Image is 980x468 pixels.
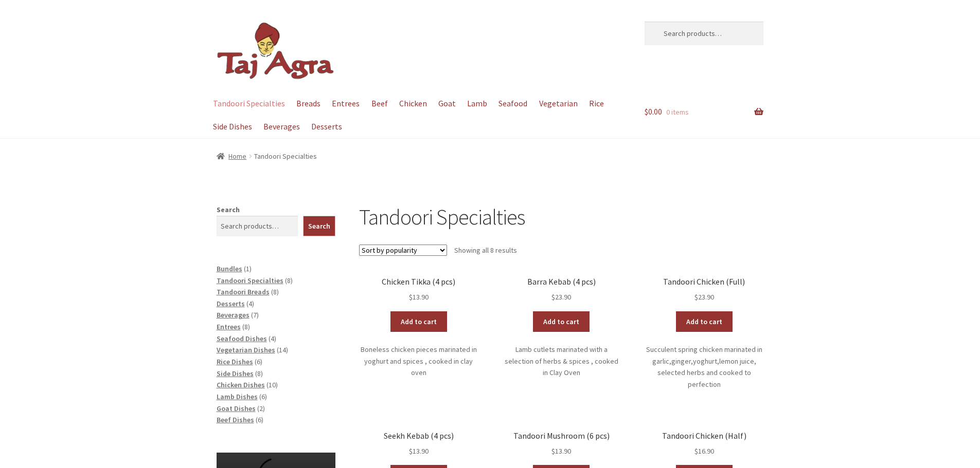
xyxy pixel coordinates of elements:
[409,446,429,456] bdi: 13.90
[409,292,413,302] span: $
[257,357,260,366] span: 6
[258,415,261,424] span: 6
[217,369,254,378] a: Side Dishes
[208,92,290,115] a: Tandoori Specialties
[694,446,714,456] bdi: 16.90
[551,292,571,302] bdi: 23.90
[359,277,478,287] h2: Chicken Tikka (4 pcs)
[502,431,621,441] h2: Tandoori Mushroom (6 pcs)
[217,151,764,162] nav: breadcrumbs
[217,216,298,236] input: Search products…
[359,204,763,230] h1: Tandoori Specialties
[217,264,242,273] a: Bundles
[409,446,413,456] span: $
[307,115,347,138] a: Desserts
[359,245,447,256] select: Shop order
[279,345,286,354] span: 14
[390,311,447,332] a: Add to cart: “Chicken Tikka (4 pcs)”
[645,277,763,303] a: Tandoori Chicken (Full) $23.90
[502,277,621,287] h2: Barra Kebab (4 pcs)
[645,22,763,45] input: Search products…
[271,334,274,343] span: 4
[359,344,478,379] p: Boneless chicken pieces marinated in yoghurt and spices , cooked in clay oven
[359,431,478,441] h2: Seekh Kebab (4 pcs)
[676,311,733,332] a: Add to cart: “Tandoori Chicken (Full)”
[359,277,478,303] a: Chicken Tikka (4 pcs) $13.90
[502,431,621,457] a: Tandoori Mushroom (6 pcs) $13.90
[246,264,250,273] span: 1
[217,357,253,366] a: Rice Dishes
[551,292,555,302] span: $
[551,446,555,456] span: $
[694,446,698,456] span: $
[666,107,689,117] span: 0 items
[217,276,283,285] a: Tandoori Specialties
[217,22,335,81] img: Dickson | Taj Agra Indian Restaurant
[217,334,267,343] a: Seafood Dishes
[303,216,335,236] button: Search
[259,404,263,413] span: 2
[217,392,258,401] a: Lamb Dishes
[217,345,275,354] a: Vegetarian Dishes
[217,299,245,308] a: Desserts
[645,277,763,287] h2: Tandoori Chicken (Full)
[645,431,763,457] a: Tandoori Chicken (Half) $16.90
[244,322,248,331] span: 8
[287,276,291,285] span: 8
[694,292,698,302] span: $
[208,115,257,138] a: Side Dishes
[248,299,252,308] span: 4
[217,92,621,138] nav: Primary Navigation
[454,242,517,258] p: Showing all 8 results
[645,106,648,117] span: $
[253,310,257,320] span: 7
[217,404,256,413] a: Goat Dishes
[327,92,365,115] a: Entrees
[292,92,326,115] a: Breads
[269,380,276,389] span: 10
[366,92,393,115] a: Beef
[502,277,621,303] a: Barra Kebab (4 pcs) $23.90
[409,292,429,302] bdi: 13.90
[551,446,571,456] bdi: 13.90
[217,415,254,424] a: Beef Dishes
[584,92,609,115] a: Rice
[494,92,532,115] a: Seafood
[645,431,763,441] h2: Tandoori Chicken (Half)
[645,106,662,117] span: 0.00
[217,205,240,214] label: Search
[259,115,305,138] a: Beverages
[694,292,714,302] bdi: 23.90
[394,92,432,115] a: Chicken
[502,344,621,379] p: Lamb cutlets marinated with a selection of herbs & spices , cooked in Clay Oven
[217,380,265,389] a: Chicken Dishes
[359,431,478,457] a: Seekh Kebab (4 pcs) $13.90
[246,151,254,162] span: /
[273,287,277,296] span: 8
[533,311,590,332] a: Add to cart: “Barra Kebab (4 pcs)”
[534,92,582,115] a: Vegetarian
[217,322,241,331] a: Entrees
[217,310,250,320] a: Beverages
[645,92,763,132] a: $0.00 0 items
[217,152,247,161] a: Home
[462,92,492,115] a: Lamb
[261,392,265,401] span: 6
[433,92,460,115] a: Goat
[217,287,270,296] a: Tandoori Breads
[257,369,261,378] span: 8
